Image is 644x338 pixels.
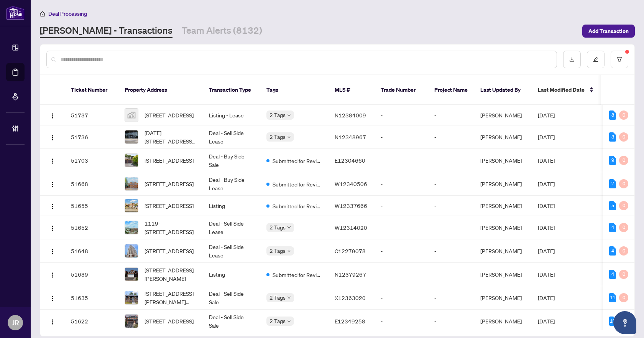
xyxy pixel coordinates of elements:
div: 7 [609,179,616,188]
div: 5 [609,201,616,210]
td: - [375,105,428,125]
span: JR [12,317,19,328]
th: Property Address [118,75,203,105]
span: X12363020 [335,294,366,301]
td: - [375,149,428,172]
img: thumbnail-img [125,291,138,304]
span: down [287,319,291,323]
td: [PERSON_NAME] [474,286,532,310]
button: Logo [46,268,59,280]
td: - [428,216,474,239]
td: [PERSON_NAME] [474,239,532,263]
td: [PERSON_NAME] [474,105,532,125]
img: thumbnail-img [125,199,138,212]
div: 0 [619,293,628,302]
td: Deal - Buy Side Sale [203,149,260,172]
td: - [428,263,474,286]
img: Logo [49,158,56,164]
img: thumbnail-img [125,315,138,328]
td: [PERSON_NAME] [474,172,532,196]
span: [DATE] [538,247,555,254]
span: 2 Tags [269,223,286,232]
td: Deal - Sell Side Lease [203,239,260,263]
th: Project Name [428,75,474,105]
div: 0 [619,223,628,232]
a: Team Alerts (8132) [182,24,262,38]
span: [DATE][STREET_ADDRESS][PERSON_NAME] [145,129,197,145]
td: Deal - Sell Side Lease [203,216,260,239]
td: 51703 [65,149,118,172]
button: edit [587,51,605,68]
span: [STREET_ADDRESS] [145,247,194,255]
td: [PERSON_NAME] [474,149,532,172]
td: [PERSON_NAME] [474,216,532,239]
th: Last Modified Date [532,75,601,105]
div: 0 [619,201,628,210]
img: Logo [49,181,56,188]
span: C12279078 [335,247,366,254]
td: - [375,125,428,149]
td: - [375,310,428,333]
img: thumbnail-img [125,109,138,122]
span: [DATE] [538,271,555,278]
img: logo [6,6,25,20]
button: download [563,51,581,68]
td: 51652 [65,216,118,239]
div: 8 [609,110,616,120]
span: [DATE] [538,224,555,231]
img: thumbnail-img [125,154,138,167]
td: [PERSON_NAME] [474,196,532,216]
span: [DATE] [538,202,555,209]
div: 4 [609,223,616,232]
span: W12314020 [335,224,367,231]
span: [DATE] [538,318,555,325]
td: 51622 [65,310,118,333]
div: 4 [609,270,616,279]
img: Logo [49,203,56,209]
span: [STREET_ADDRESS][PERSON_NAME][PERSON_NAME] [145,289,197,306]
span: Submitted for Review [273,180,322,188]
td: - [375,286,428,310]
span: Submitted for Review [273,270,322,279]
td: [PERSON_NAME] [474,125,532,149]
span: Add Transaction [588,25,629,37]
button: Add Transaction [582,25,635,38]
button: Open asap [613,311,636,334]
div: 0 [619,132,628,142]
button: Logo [46,221,59,234]
span: home [40,11,45,16]
td: Deal - Sell Side Lease [203,125,260,149]
td: 51635 [65,286,118,310]
td: - [428,125,474,149]
img: Logo [49,113,56,119]
img: Logo [49,319,56,325]
td: - [428,196,474,216]
span: Deal Processing [48,10,87,17]
td: Listing [203,263,260,286]
td: [PERSON_NAME] [474,310,532,333]
span: W12337666 [335,202,367,209]
span: down [287,296,291,300]
td: - [375,196,428,216]
button: Logo [46,109,59,121]
span: [STREET_ADDRESS] [145,180,194,188]
img: Logo [49,295,56,302]
img: thumbnail-img [125,177,138,190]
span: Submitted for Review [273,157,322,165]
td: 51639 [65,263,118,286]
img: thumbnail-img [125,130,138,143]
span: [DATE] [538,180,555,187]
td: - [375,216,428,239]
th: MLS # [329,75,375,105]
span: down [287,113,291,117]
td: - [428,239,474,263]
span: 2 Tags [269,132,286,141]
td: - [428,310,474,333]
span: E12349258 [335,318,365,325]
img: Logo [49,249,56,255]
span: 2 Tags [269,293,286,302]
img: thumbnail-img [125,221,138,234]
span: W12340506 [335,180,367,187]
span: 2 Tags [269,110,286,119]
td: Deal - Sell Side Sale [203,286,260,310]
